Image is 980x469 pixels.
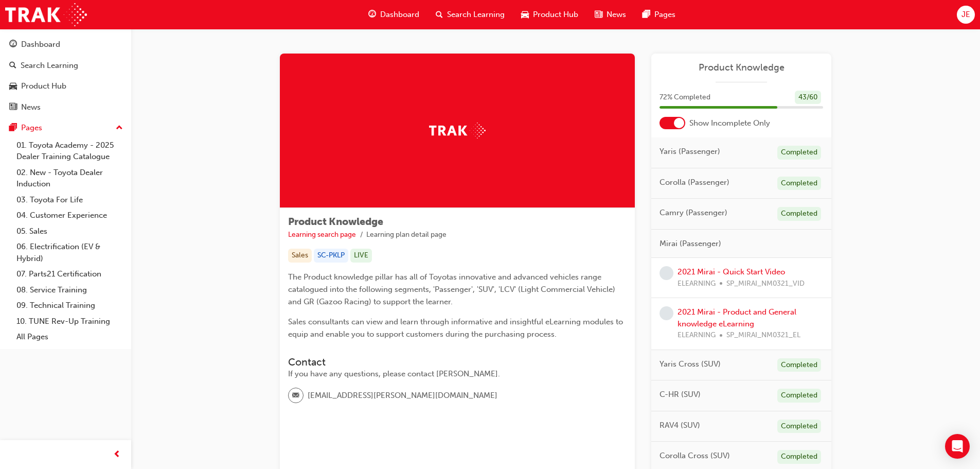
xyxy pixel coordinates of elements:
div: If you have any questions, please contact [PERSON_NAME]. [288,368,627,380]
span: Product Knowledge [288,216,383,228]
a: 01. Toyota Academy - 2025 Dealer Training Catalogue [12,137,127,165]
span: JE [961,9,970,21]
span: Show Incomplete Only [689,117,770,129]
div: LIVE [350,249,372,263]
a: 09. Technical Training [12,298,127,314]
span: Pages [654,9,675,21]
span: RAV4 (SUV) [660,420,700,431]
div: Product Hub [21,80,66,92]
span: up-icon [116,121,123,135]
span: Mirai (Passenger) [660,238,721,250]
span: The Product knowledge pillar has all of Toyotas innovative and advanced vehicles range catalogued... [288,272,617,306]
a: 03. Toyota For Life [12,192,127,208]
div: Completed [777,207,821,221]
span: Corolla Cross (SUV) [660,450,730,462]
div: Completed [777,146,821,160]
span: 72 % Completed [660,92,710,103]
span: ELEARNING [678,329,716,341]
div: Dashboard [21,39,60,50]
a: Dashboard [4,35,127,54]
span: prev-icon [113,448,121,461]
span: search-icon [436,8,443,21]
span: ELEARNING [678,278,716,290]
span: Camry (Passenger) [660,207,727,219]
a: 06. Electrification (EV & Hybrid) [12,239,127,266]
div: Completed [777,177,821,190]
a: car-iconProduct Hub [513,4,586,25]
span: car-icon [9,82,17,91]
a: Learning search page [288,230,356,239]
a: Product Knowledge [660,62,823,74]
span: Search Learning [447,9,505,21]
div: Completed [777,389,821,403]
span: guage-icon [9,40,17,49]
a: 05. Sales [12,223,127,239]
a: 2021 Mirai - Product and General knowledge eLearning [678,307,796,328]
span: pages-icon [643,8,650,21]
span: Yaris (Passenger) [660,146,720,158]
button: DashboardSearch LearningProduct HubNews [4,33,127,118]
a: 2021 Mirai - Quick Start Video [678,267,785,276]
span: guage-icon [368,8,376,21]
a: pages-iconPages [634,4,684,25]
div: 43 / 60 [795,91,821,105]
a: guage-iconDashboard [360,4,427,25]
div: Search Learning [21,60,78,72]
span: pages-icon [9,124,17,133]
a: All Pages [12,329,127,345]
span: [EMAIL_ADDRESS][PERSON_NAME][DOMAIN_NAME] [308,390,497,402]
span: car-icon [521,8,529,21]
span: Product Hub [533,9,578,21]
span: SP_MIRAI_NM0321_VID [726,278,805,290]
a: news-iconNews [586,4,634,25]
span: news-icon [9,103,17,112]
li: Learning plan detail page [366,229,447,241]
span: learningRecordVerb_NONE-icon [660,306,673,320]
span: email-icon [292,389,299,403]
span: C-HR (SUV) [660,389,701,401]
img: Trak [5,3,87,26]
button: Pages [4,118,127,137]
span: news-icon [595,8,602,21]
span: search-icon [9,61,16,71]
a: 02. New - Toyota Dealer Induction [12,165,127,192]
div: Open Intercom Messenger [945,434,970,459]
div: Pages [21,122,42,134]
div: Sales [288,249,312,263]
a: 07. Parts21 Certification [12,266,127,282]
span: Sales consultants can view and learn through informative and insightful eLearning modules to equi... [288,317,625,339]
span: SP_MIRAI_NM0321_EL [726,329,800,341]
div: Completed [777,420,821,433]
a: search-iconSearch Learning [427,4,513,25]
a: 08. Service Training [12,282,127,298]
span: learningRecordVerb_NONE-icon [660,266,673,280]
span: Corolla (Passenger) [660,177,729,188]
h3: Contact [288,356,627,368]
img: Trak [429,123,486,138]
a: Product Hub [4,77,127,96]
div: SC-PKLP [314,249,348,263]
div: Completed [777,358,821,372]
div: News [21,101,41,113]
a: Search Learning [4,56,127,75]
div: Completed [777,450,821,464]
span: News [607,9,626,21]
span: Dashboard [380,9,419,21]
button: JE [957,6,975,24]
a: 04. Customer Experience [12,207,127,223]
a: News [4,98,127,117]
span: Yaris Cross (SUV) [660,358,721,370]
a: 10. TUNE Rev-Up Training [12,314,127,329]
